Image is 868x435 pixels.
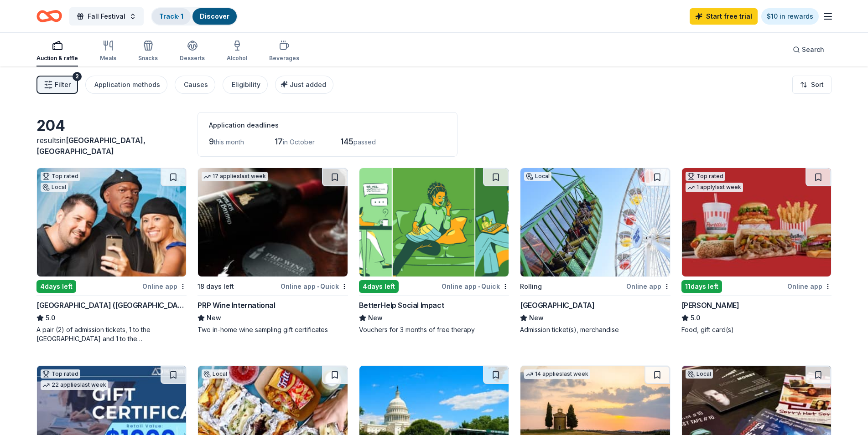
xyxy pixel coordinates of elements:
[520,168,670,334] a: Image for Pacific ParkLocalRollingOnline app[GEOGRAPHIC_DATA]NewAdmission ticket(s), merchandise
[209,120,446,131] div: Application deadlines
[520,168,670,276] img: Image for Pacific Park
[36,325,187,343] div: A pair (2) of admission tickets, 1 to the [GEOGRAPHIC_DATA] and 1 to the [GEOGRAPHIC_DATA]
[36,135,187,157] div: results
[359,300,444,311] div: BetterHelp Social Impact
[802,44,824,55] span: Search
[36,55,78,62] div: Auction & raffle
[359,168,509,334] a: Image for BetterHelp Social Impact4days leftOnline app•QuickBetterHelp Social ImpactNewVouchers f...
[269,55,299,62] div: Beverages
[340,137,353,146] span: 145
[269,36,299,67] button: Beverages
[36,168,187,343] a: Image for Hollywood Wax Museum (Hollywood)Top ratedLocal4days leftOnline app[GEOGRAPHIC_DATA] ([G...
[275,137,283,146] span: 17
[520,300,594,311] div: [GEOGRAPHIC_DATA]
[209,137,214,146] span: 9
[359,168,509,276] img: Image for BetterHelp Social Impact
[353,138,376,146] span: passed
[36,76,78,94] button: Filter2
[686,183,743,192] div: 1 apply last week
[792,76,832,94] button: Sort
[520,325,670,334] div: Admission ticket(s), merchandise
[142,281,187,292] div: Online app
[202,369,229,379] div: Local
[200,12,229,20] a: Discover
[785,41,832,59] button: Search
[151,7,238,26] button: Track· 1Discover
[368,312,383,323] span: New
[682,168,831,276] img: Image for Portillo's
[159,12,183,20] a: Track· 1
[686,172,725,181] div: Top rated
[69,7,144,26] button: Fall Festival
[232,79,260,90] div: Eligibility
[41,380,108,390] div: 22 applies last week
[198,281,234,292] div: 18 days left
[227,55,247,62] div: Alcohol
[85,76,167,94] button: Application methods
[691,312,700,323] span: 5.0
[55,79,71,90] span: Filter
[100,36,116,67] button: Meals
[88,11,125,22] span: Fall Festival
[681,280,722,293] div: 11 days left
[223,76,268,94] button: Eligibility
[180,36,205,67] button: Desserts
[73,72,82,81] div: 2
[36,117,187,135] div: 204
[36,5,62,27] a: Home
[202,172,268,181] div: 17 applies last week
[290,81,326,88] span: Just added
[524,369,590,379] div: 14 applies last week
[36,300,187,311] div: [GEOGRAPHIC_DATA] ([GEOGRAPHIC_DATA])
[227,36,247,67] button: Alcohol
[175,76,215,94] button: Causes
[36,136,146,156] span: in
[207,312,221,323] span: New
[529,312,544,323] span: New
[690,8,758,25] a: Start free trial
[214,138,244,146] span: this month
[442,281,509,292] div: Online app Quick
[94,79,160,90] div: Application methods
[478,283,480,290] span: •
[198,168,348,334] a: Image for PRP Wine International17 applieslast week18 days leftOnline app•QuickPRP Wine Internati...
[681,168,832,334] a: Image for Portillo'sTop rated1 applylast week11days leftOnline app[PERSON_NAME]5.0Food, gift card(s)
[41,172,80,181] div: Top rated
[46,312,55,323] span: 5.0
[36,280,76,293] div: 4 days left
[359,325,509,334] div: Vouchers for 3 months of free therapy
[138,55,158,62] div: Snacks
[524,172,551,181] div: Local
[626,281,670,292] div: Online app
[36,136,146,156] span: [GEOGRAPHIC_DATA], [GEOGRAPHIC_DATA]
[184,79,208,90] div: Causes
[761,8,819,25] a: $10 in rewards
[180,55,205,62] div: Desserts
[686,369,713,379] div: Local
[198,168,347,276] img: Image for PRP Wine International
[681,325,832,334] div: Food, gift card(s)
[520,281,542,292] div: Rolling
[787,281,832,292] div: Online app
[198,325,348,334] div: Two in-home wine sampling gift certificates
[811,79,824,90] span: Sort
[198,300,275,311] div: PRP Wine International
[317,283,319,290] span: •
[681,300,739,311] div: [PERSON_NAME]
[281,281,348,292] div: Online app Quick
[100,55,116,62] div: Meals
[36,36,78,67] button: Auction & raffle
[283,138,315,146] span: in October
[37,168,186,276] img: Image for Hollywood Wax Museum (Hollywood)
[138,36,158,67] button: Snacks
[41,369,80,379] div: Top rated
[359,280,399,293] div: 4 days left
[275,76,333,94] button: Just added
[41,183,68,192] div: Local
